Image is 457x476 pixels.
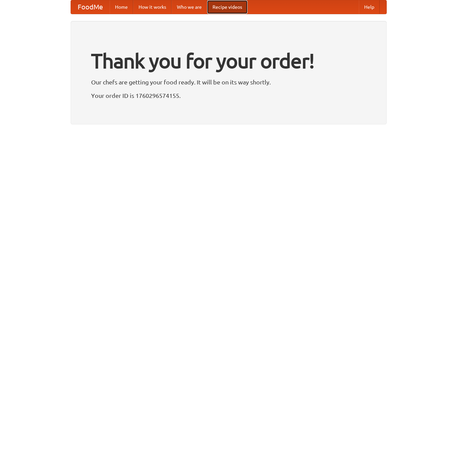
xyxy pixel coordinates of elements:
[359,0,380,14] a: Help
[71,0,110,14] a: FoodMe
[110,0,133,14] a: Home
[91,77,366,87] p: Our chefs are getting your food ready. It will be on its way shortly.
[133,0,172,14] a: How it works
[91,90,366,101] p: Your order ID is 1760296574155.
[172,0,207,14] a: Who we are
[207,0,247,14] a: Recipe videos
[91,45,366,77] h1: Thank you for your order!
